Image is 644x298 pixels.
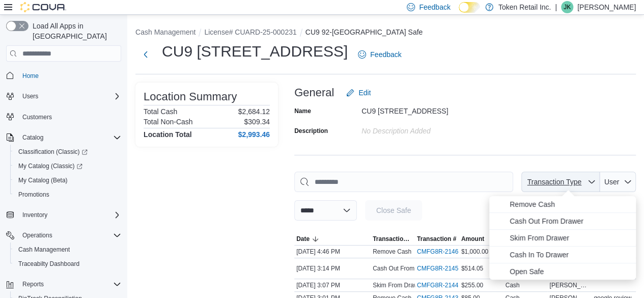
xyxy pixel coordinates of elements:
span: Classification (Classic) [14,146,121,158]
button: My Catalog (Beta) [10,173,125,187]
span: My Catalog (Beta) [18,176,68,184]
p: Remove Cash [373,248,411,256]
li: Skim From Drawer [489,230,636,247]
div: CU9 [STREET_ADDRESS] [361,103,498,115]
span: Operations [18,229,121,241]
a: My Catalog (Classic) [14,160,87,172]
a: CMFG8R-2144External link [417,281,466,289]
h6: Total Non-Cash [144,118,193,126]
span: Classification (Classic) [18,148,88,156]
span: JK [564,1,571,13]
a: CMFG8R-2146External link [417,248,466,256]
p: Cash Out From Drawer (Drawer 1) [373,264,466,273]
label: Description [294,127,328,135]
span: Cash Out From Drawer [510,215,630,227]
span: Users [18,90,121,102]
a: Customers [18,111,56,123]
button: Inventory [18,209,51,221]
span: Customers [22,113,52,121]
a: My Catalog (Beta) [14,174,72,186]
span: Skim From Drawer [510,232,630,244]
span: Home [18,69,121,82]
button: Close Safe [365,200,422,221]
span: Users [22,92,38,100]
span: $255.00 [461,281,483,289]
span: Reports [22,280,44,288]
h3: General [294,87,334,99]
ul: Transaction Type [489,196,636,280]
input: This is a search bar. As you type, the results lower in the page will automatically filter. [294,172,513,192]
span: Transaction Type [527,178,581,186]
span: Traceabilty Dashboard [14,258,121,270]
h4: $2,993.46 [238,130,270,139]
span: Promotions [18,191,49,199]
h4: Location Total [144,130,192,139]
button: Reports [18,278,48,290]
label: Name [294,107,311,115]
span: My Catalog (Beta) [14,174,121,186]
a: CMFG8R-2145External link [417,264,466,273]
div: Cash [505,281,519,289]
a: My Catalog (Classic) [10,159,125,173]
button: Customers [2,110,125,124]
a: Classification (Classic) [10,145,125,159]
span: [PERSON_NAME] [549,281,590,289]
h3: Location Summary [144,91,237,103]
img: Cova [20,2,66,12]
p: $309.34 [244,118,270,126]
a: Traceabilty Dashboard [14,258,83,270]
p: $2,684.12 [238,107,270,116]
span: Remove Cash [510,198,630,210]
span: Cash Management [14,243,121,256]
span: Cash In To Drawer [510,249,630,261]
span: Operations [22,231,52,239]
span: Transaction # [417,235,456,243]
button: Users [18,90,42,102]
span: User [604,178,620,186]
span: Cash Management [18,246,70,254]
span: $514.05 [461,264,483,273]
button: Traceabilty Dashboard [10,257,125,271]
span: Edit [358,88,371,98]
div: Jamie Kaye [561,1,573,13]
a: Classification (Classic) [14,146,92,158]
button: Transaction # [415,233,459,245]
a: Feedback [354,44,405,65]
span: Close Safe [376,205,411,215]
button: Amount [459,233,503,245]
h1: CU9 [STREET_ADDRESS] [162,41,348,62]
span: Feedback [419,2,450,12]
span: Transaction Type [373,235,413,243]
span: Catalog [22,133,43,142]
li: Cash In To Drawer [489,247,636,263]
p: Token Retail Inc. [498,1,551,13]
div: [DATE] 3:14 PM [294,262,371,275]
span: Catalog [18,131,121,144]
h6: Total Cash [144,107,177,116]
li: Remove Cash [489,196,636,213]
button: User [600,172,636,192]
li: Cash Out From Drawer [489,213,636,230]
span: Inventory [22,211,47,219]
button: Operations [18,229,57,241]
div: No Description added [361,123,498,135]
span: My Catalog (Classic) [18,162,82,170]
span: Reports [18,278,121,290]
span: Date [296,235,310,243]
button: Catalog [2,130,125,145]
span: My Catalog (Classic) [14,160,121,172]
span: Open Safe [510,265,630,278]
span: Traceabilty Dashboard [18,260,79,268]
button: Next [135,44,156,65]
span: Feedback [370,49,401,60]
button: Promotions [10,187,125,202]
button: Cash Management [10,242,125,257]
button: Cash Management [135,28,195,36]
a: Cash Management [14,243,74,256]
button: Date [294,233,371,245]
span: Amount [461,235,484,243]
div: [DATE] 3:07 PM [294,279,371,291]
button: Reports [2,277,125,291]
nav: An example of EuiBreadcrumbs [135,27,636,39]
span: Load All Apps in [GEOGRAPHIC_DATA] [29,21,121,41]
